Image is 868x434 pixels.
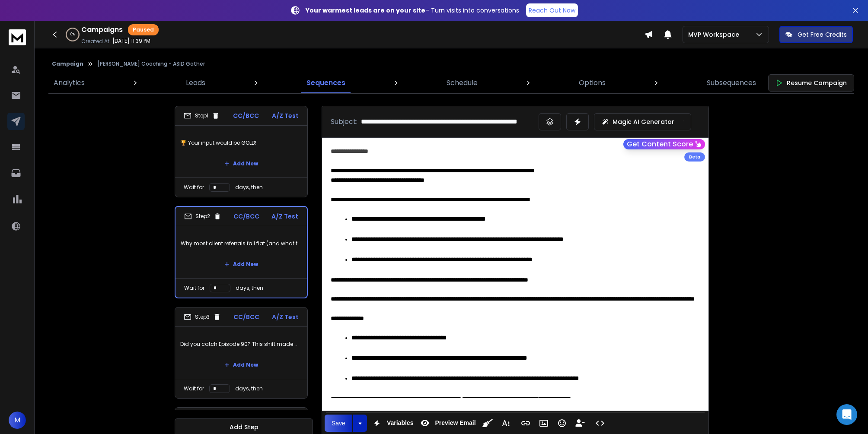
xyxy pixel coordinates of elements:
p: Created At: [81,38,111,45]
button: Emoticons [554,415,570,432]
p: days, then [235,385,263,392]
button: Preview Email [417,415,477,432]
a: Subsequences [702,73,761,93]
p: Magic AI Generator [613,117,674,126]
p: A/Z Test [272,111,299,120]
a: Options [574,73,611,93]
img: logo [9,29,26,45]
button: Insert Link (⌘K) [517,415,534,432]
p: Schedule [447,78,478,88]
div: Step 3 [184,313,221,321]
li: Step3CC/BCCA/Z TestDid you catch Episode 90? This shift made my business skyrocketAdd NewWait for... [175,307,308,399]
p: Why most client referrals fall flat (and what to do instead) [181,231,302,256]
div: Paused [128,24,159,35]
div: Step 2 [184,212,221,220]
p: CC/BCC [233,111,259,120]
a: Reach Out Now [526,3,578,17]
p: Did you catch Episode 90? This shift made my business skyrocket [180,332,302,356]
a: Schedule [441,73,483,93]
p: Sequences [306,78,345,88]
button: Add New [217,256,265,273]
div: Open Intercom Messenger [836,404,857,425]
p: [DATE] 11:39 PM [112,38,150,44]
button: M [9,412,26,429]
p: Wait for [184,385,204,392]
p: 🏆 Your input would be GOLD! [180,131,302,155]
p: Leads [186,78,205,88]
p: Subject: [331,117,357,127]
p: Wait for [184,285,204,291]
p: CC/BCC [233,313,259,321]
button: Resume Campaign [768,74,854,92]
button: Magic AI Generator [594,113,691,130]
button: Add New [217,356,265,374]
button: Insert Image (⌘P) [536,415,552,432]
p: Get Free Credits [798,30,847,39]
button: Get Free Credits [779,26,853,43]
button: Add New [217,155,265,172]
p: Analytics [54,78,85,88]
a: Sequences [301,73,351,93]
p: Wait for [184,184,204,191]
div: Step 1 [184,112,220,120]
p: days, then [236,285,263,291]
button: Save [325,415,352,432]
h1: Campaigns [81,25,123,35]
div: Beta [684,152,705,162]
span: Variables [385,419,415,427]
p: – Turn visits into conversations [306,6,519,15]
button: Get Content Score [623,139,705,149]
p: days, then [235,184,263,191]
button: Campaign [52,60,83,67]
p: CC/BCC [233,212,259,221]
button: Insert Unsubscribe Link [572,415,588,432]
button: Clean HTML [479,415,496,432]
button: Code View [592,415,608,432]
li: Step2CC/BCCA/Z TestWhy most client referrals fall flat (and what to do instead)Add NewWait forday... [175,206,308,298]
p: MVP Workspace [688,30,743,39]
p: [PERSON_NAME] Coaching - ASID Gather [97,60,205,67]
p: Reach Out Now [529,6,575,15]
p: Options [579,78,606,88]
p: A/Z Test [271,212,298,221]
p: A/Z Test [272,313,299,321]
button: More Text [498,415,514,432]
p: 0 % [70,32,75,37]
a: Analytics [48,73,90,93]
p: Subsequences [707,78,756,88]
strong: Your warmest leads are on your site [306,6,425,15]
span: Preview Email [433,419,477,427]
button: Variables [369,415,415,432]
a: Leads [181,73,211,93]
li: Step1CC/BCCA/Z Test🏆 Your input would be GOLD!Add NewWait fordays, then [175,106,308,197]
